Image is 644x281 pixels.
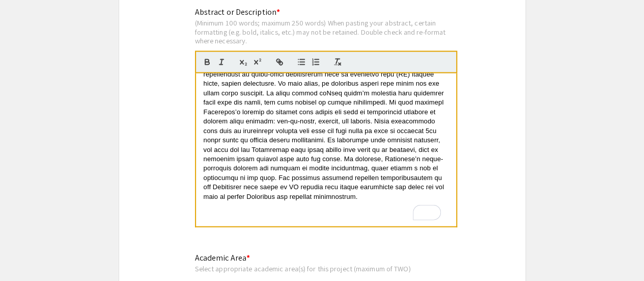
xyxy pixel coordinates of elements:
div: To enrich screen reader interactions, please activate Accessibility in Grammarly extension settings [196,73,456,226]
div: (Minimum 100 words; maximum 250 words) When pasting your abstract, certain formatting (e.g. bold,... [195,18,457,45]
mat-label: Abstract or Description [195,7,280,17]
iframe: Chat [8,235,43,273]
mat-label: Academic Area [195,252,250,263]
div: Select appropriate academic area(s) for this project (maximum of TWO) [195,264,433,273]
